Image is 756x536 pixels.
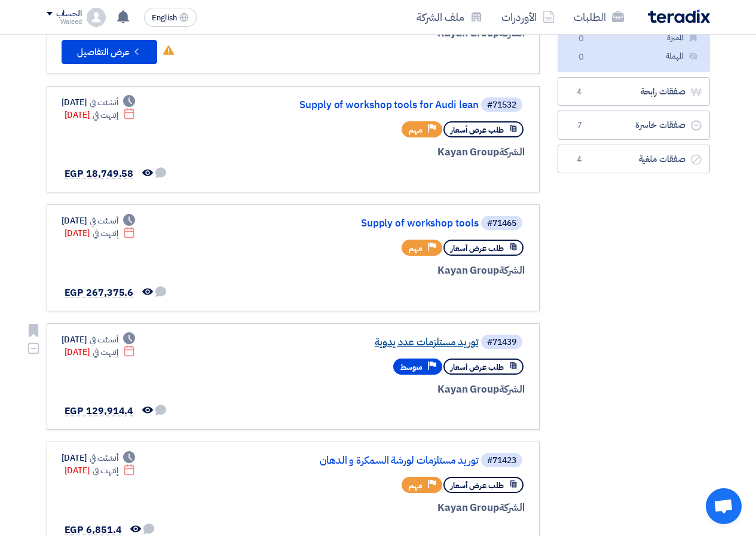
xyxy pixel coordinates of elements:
[65,404,134,418] span: EGP 129,914.4
[706,488,742,524] div: Open chat
[62,40,157,64] button: عرض التفاصيل
[451,243,504,254] span: طلب عرض أسعار
[62,333,136,346] div: [DATE]
[47,19,82,25] div: Waleed
[574,51,589,64] span: 0
[240,455,479,466] a: توريد مستلزمات لورشة السمكرة و الدهان
[62,452,136,464] div: [DATE]
[56,9,82,19] div: الحساب
[90,452,118,464] span: أنشئت في
[499,263,525,278] span: الشركة
[499,145,525,160] span: الشركة
[648,10,710,23] img: Teradix logo
[65,109,136,121] div: [DATE]
[565,48,703,65] a: المهملة
[451,362,504,373] span: طلب عرض أسعار
[90,215,118,227] span: أنشئت في
[65,464,136,477] div: [DATE]
[499,500,525,515] span: الشركة
[565,29,703,47] a: المميزة
[487,457,516,465] div: #71423
[409,480,423,491] span: مهم
[240,337,479,348] a: توريد مستلزمات عدد يدوية
[240,100,479,111] a: Supply of workshop tools for Audi lean
[499,382,525,397] span: الشركة
[62,96,136,109] div: [DATE]
[492,3,564,31] a: الأوردرات
[65,346,136,359] div: [DATE]
[564,3,633,31] a: الطلبات
[558,111,710,140] a: صفقات خاسرة7
[573,86,587,98] span: 4
[144,8,197,27] button: English
[558,145,710,174] a: صفقات ملغية4
[90,96,118,109] span: أنشئت في
[237,145,525,160] div: Kayan Group
[62,215,136,227] div: [DATE]
[237,500,525,516] div: Kayan Group
[65,227,136,240] div: [DATE]
[240,218,479,229] a: Supply of workshop tools
[451,480,504,491] span: طلب عرض أسعار
[573,154,587,166] span: 4
[487,219,516,228] div: #71465
[90,333,118,346] span: أنشئت في
[400,362,423,373] span: متوسط
[237,382,525,397] div: Kayan Group
[573,120,587,131] span: 7
[558,77,710,106] a: صفقات رابحة4
[65,286,134,300] span: EGP 267,375.6
[93,109,118,121] span: إنتهت في
[487,338,516,347] div: #71439
[87,8,106,27] img: profile_test.png
[409,124,423,136] span: مهم
[574,33,589,45] span: 0
[487,101,516,109] div: #71532
[451,124,504,136] span: طلب عرض أسعار
[407,3,492,31] a: ملف الشركة
[93,346,118,359] span: إنتهت في
[237,263,525,278] div: Kayan Group
[409,243,423,254] span: مهم
[93,227,118,240] span: إنتهت في
[65,167,134,181] span: EGP 18,749.58
[152,14,177,22] span: English
[93,464,118,477] span: إنتهت في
